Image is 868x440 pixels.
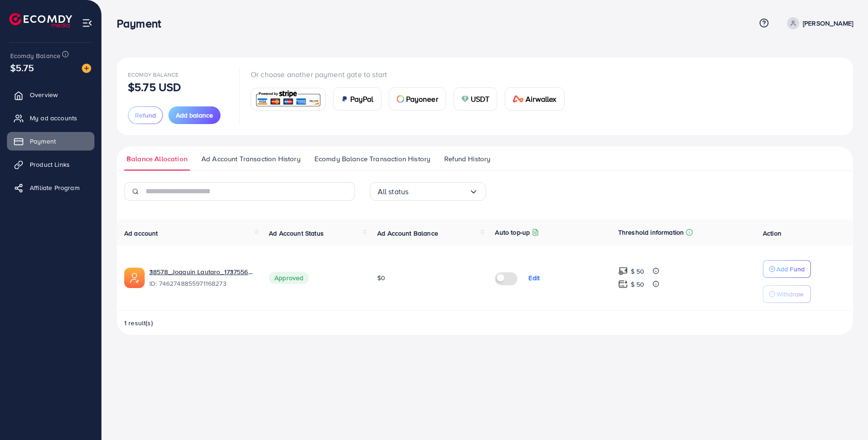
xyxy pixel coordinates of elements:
[528,272,540,283] p: Edit
[7,178,94,197] a: Affiliate Program
[513,95,524,103] img: card
[505,87,564,111] a: cardAirwallex
[30,160,70,169] span: Product Links
[128,81,181,92] p: $5.75 USD
[454,87,498,111] a: cardUSDT
[631,279,645,290] p: $ 50
[82,18,93,28] img: menu
[665,99,861,433] iframe: Chat
[7,132,94,151] a: Payment
[254,89,322,109] img: card
[30,183,80,192] span: Affiliate Program
[7,155,94,174] a: Product Links
[124,318,153,328] span: 1 result(s)
[7,85,94,104] a: Overview
[803,18,853,29] p: [PERSON_NAME]
[9,13,72,27] img: logo
[406,93,438,105] span: Payoneer
[314,154,430,164] span: Ecomdy Balance Transaction History
[350,93,374,105] span: PayPal
[461,95,469,103] img: card
[618,266,628,276] img: top-up amount
[30,90,58,99] span: Overview
[526,93,556,105] span: Airwallex
[128,106,163,124] button: Refund
[124,229,158,238] span: Ad account
[783,17,853,29] a: [PERSON_NAME]
[124,268,145,288] img: ic-ads-acc.e4c84228.svg
[127,154,187,164] span: Balance Allocation
[618,227,684,238] p: Threshold information
[149,267,254,276] a: 38578_Joaquin Lautaro_1737556624280
[10,61,34,74] span: $5.75
[251,69,572,80] p: Or choose another payment gate to start
[149,267,254,289] div: <span class='underline'>38578_Joaquin Lautaro_1737556624280</span></br>7462748855971168273
[30,137,56,146] span: Payment
[341,95,348,103] img: card
[495,227,530,238] p: Auto top-up
[397,95,404,103] img: card
[408,184,468,199] input: Search for option
[135,111,156,120] span: Refund
[7,109,94,127] a: My ad accounts
[30,113,77,123] span: My ad accounts
[618,279,628,289] img: top-up amount
[251,88,326,111] a: card
[269,272,309,284] span: Approved
[10,51,60,60] span: Ecomdy Balance
[370,182,486,201] div: Search for option
[128,71,179,79] span: Ecomdy Balance
[82,64,91,73] img: image
[444,154,490,164] span: Refund History
[149,279,254,288] span: ID: 7462748855971168273
[378,184,409,199] span: All status
[269,229,324,238] span: Ad Account Status
[377,273,385,282] span: $0
[117,17,168,30] h3: Payment
[176,111,213,120] span: Add balance
[333,87,381,111] a: cardPayPal
[168,106,220,124] button: Add balance
[389,87,446,111] a: cardPayoneer
[377,229,438,238] span: Ad Account Balance
[631,266,645,277] p: $ 50
[201,154,300,164] span: Ad Account Transaction History
[471,93,490,105] span: USDT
